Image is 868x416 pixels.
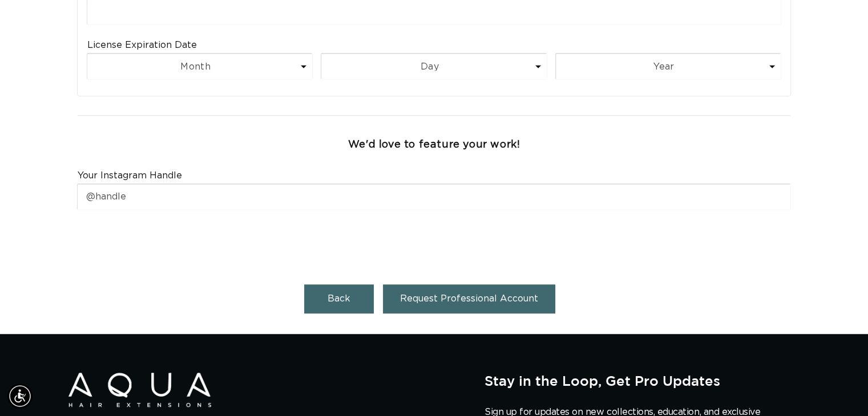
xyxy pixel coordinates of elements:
[328,294,350,303] span: Back
[304,284,374,313] button: Back
[717,293,868,416] iframe: Chat Widget
[348,138,520,152] h3: We'd love to feature your work!
[68,373,211,407] img: Aqua Hair Extensions
[78,184,790,210] input: @handle
[78,170,182,182] label: Your Instagram Handle
[400,294,538,303] span: Request Professional Account
[485,373,800,389] h2: Stay in the Loop, Get Pro Updates
[87,39,197,51] label: License Expiration Date
[383,284,555,313] button: Request Professional Account
[7,384,33,409] div: Accessibility Menu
